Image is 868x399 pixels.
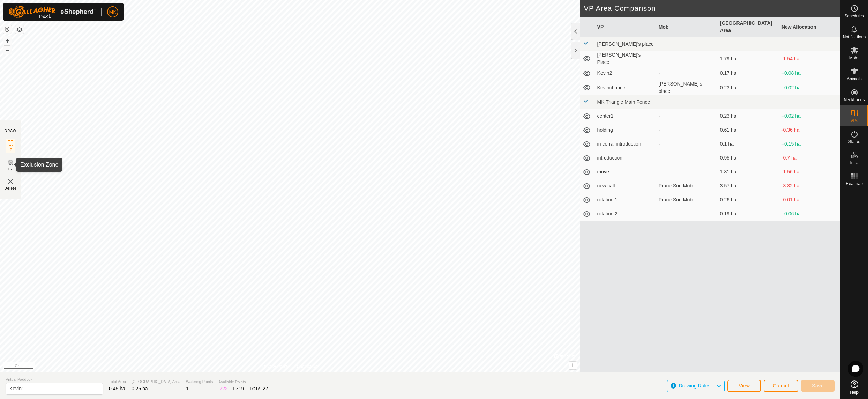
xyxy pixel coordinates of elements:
[717,165,779,179] td: 1.81 ha
[659,196,714,204] div: Prarie Sun Mob
[186,379,213,385] span: Watering Points
[779,137,840,151] td: +0.15 ha
[850,119,858,123] span: VPs
[717,207,779,221] td: 0.19 ha
[594,207,656,221] td: rotation 2
[109,379,126,385] span: Total Area
[717,17,779,37] th: [GEOGRAPHIC_DATA] Area
[717,193,779,207] td: 0.26 ha
[779,17,840,37] th: New Allocation
[659,210,714,217] div: -
[717,66,779,80] td: 0.17 ha
[727,380,761,392] button: View
[659,112,714,120] div: -
[250,385,268,392] div: TOTAL
[15,25,24,34] button: Map Layers
[840,378,868,397] a: Help
[572,362,573,368] span: i
[569,362,577,369] button: i
[779,207,840,221] td: +0.06 ha
[132,379,180,385] span: [GEOGRAPHIC_DATA] Area
[222,386,228,391] span: 22
[844,14,864,18] span: Schedules
[779,193,840,207] td: -0.01 ha
[659,80,714,95] div: [PERSON_NAME]'s place
[717,51,779,66] td: 1.79 ha
[659,168,714,176] div: -
[849,56,859,60] span: Mobs
[233,385,244,392] div: EZ
[779,179,840,193] td: -3.32 ha
[779,123,840,137] td: -0.36 ha
[186,386,189,391] span: 1
[779,51,840,66] td: -1.54 ha
[594,193,656,207] td: rotation 1
[659,182,714,190] div: Prarie Sun Mob
[594,109,656,123] td: center1
[717,179,779,193] td: 3.57 ha
[739,383,750,389] span: View
[5,128,16,133] div: DRAW
[717,109,779,123] td: 0.23 ha
[717,80,779,95] td: 0.23 ha
[6,377,103,383] span: Virtual Paddock
[773,383,789,389] span: Cancel
[597,41,654,47] span: [PERSON_NAME]'s place
[5,186,17,191] span: Delete
[779,109,840,123] td: +0.02 ha
[597,99,650,105] span: MK Triangle Main Fence
[6,177,15,186] img: VP
[594,80,656,95] td: Kevinchange
[779,165,840,179] td: -1.56 ha
[239,386,244,391] span: 19
[659,154,714,162] div: -
[263,386,268,391] span: 27
[656,17,717,37] th: Mob
[848,140,860,144] span: Status
[659,126,714,134] div: -
[3,25,12,34] button: Reset Map
[847,77,862,81] span: Animals
[846,182,863,186] span: Heatmap
[594,17,656,37] th: VP
[297,363,317,370] a: Contact Us
[659,55,714,62] div: -
[8,6,96,18] img: Gallagher Logo
[594,137,656,151] td: in corral introduction
[843,35,866,39] span: Notifications
[679,383,710,389] span: Drawing Rules
[594,51,656,66] td: [PERSON_NAME]'s Place
[109,8,117,16] span: MK
[594,123,656,137] td: holding
[801,380,835,392] button: Save
[218,379,268,385] span: Available Points
[8,167,13,172] span: EZ
[594,179,656,193] td: new calf
[659,140,714,148] div: -
[779,80,840,95] td: +0.02 ha
[779,151,840,165] td: -0.7 ha
[132,386,148,391] span: 0.25 ha
[218,385,227,392] div: IZ
[594,165,656,179] td: move
[659,69,714,77] div: -
[844,98,865,102] span: Neckbands
[717,137,779,151] td: 0.1 ha
[594,151,656,165] td: introduction
[717,123,779,137] td: 0.61 ha
[717,151,779,165] td: 0.95 ha
[764,380,798,392] button: Cancel
[850,161,858,165] span: Infra
[109,386,125,391] span: 0.45 ha
[262,363,289,370] a: Privacy Policy
[3,37,12,45] button: +
[3,46,12,54] button: –
[850,390,859,394] span: Help
[9,147,13,153] span: IZ
[584,4,840,13] h2: VP Area Comparison
[594,66,656,80] td: Kevin2
[812,383,824,389] span: Save
[779,66,840,80] td: +0.08 ha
